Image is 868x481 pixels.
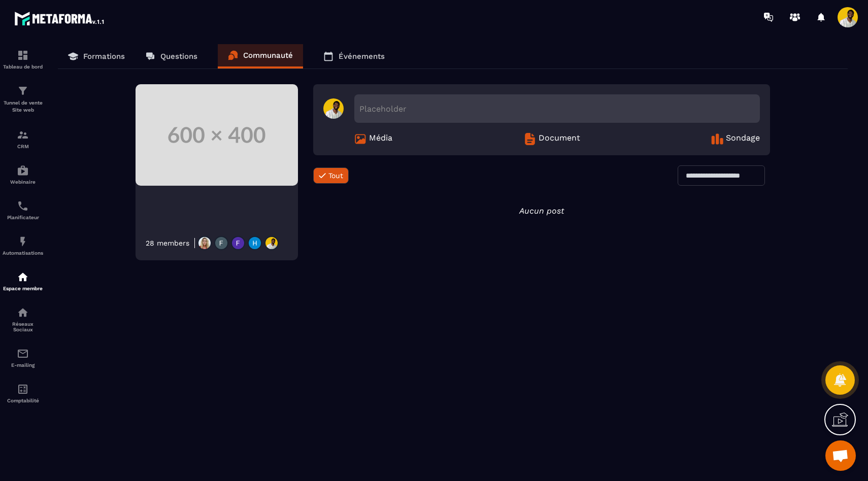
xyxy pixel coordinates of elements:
[3,42,43,77] a: formationformationTableau de bord
[17,164,29,177] img: automations
[3,398,43,403] p: Comptabilité
[539,133,580,145] span: Document
[519,206,564,216] i: Aucun post
[243,51,293,60] p: Communauté
[3,215,43,220] p: Planificateur
[83,52,125,61] p: Formations
[369,133,392,145] span: Média
[214,236,228,250] img: https://production-metaforma-bucket.s3.fr-par.scw.cloud/production-metaforma-bucket/users/July202...
[3,263,43,299] a: automationsautomationsEspace membre
[354,94,760,123] div: Placeholder
[17,235,29,248] img: automations
[3,375,43,411] a: accountantaccountantComptabilité
[136,84,298,186] img: Community background
[313,44,395,68] a: Événements
[58,44,135,68] a: Formations
[17,129,29,141] img: formation
[339,52,385,61] p: Événements
[3,179,43,185] p: Webinaire
[197,236,212,250] img: https://production-metaforma-bucket.s3.fr-par.scw.cloud/production-metaforma-bucket/users/August2...
[3,321,43,332] p: Réseaux Sociaux
[3,299,43,340] a: social-networksocial-networkRéseaux Sociaux
[135,44,208,68] a: Questions
[825,440,856,471] div: Ouvrir le chat
[726,133,760,145] span: Sondage
[3,99,43,114] p: Tunnel de vente Site web
[3,192,43,228] a: schedulerschedulerPlanificateur
[3,144,43,149] p: CRM
[3,77,43,121] a: formationformationTunnel de vente Site web
[231,236,245,250] img: https://production-metaforma-bucket.s3.fr-par.scw.cloud/production-metaforma-bucket/users/August2...
[3,286,43,291] p: Espace membre
[3,340,43,375] a: emailemailE-mailing
[248,236,262,250] img: https://production-metaforma-bucket.s3.fr-par.scw.cloud/production-metaforma-bucket/users/August2...
[146,239,189,247] div: 28 members
[17,383,29,395] img: accountant
[3,64,43,70] p: Tableau de bord
[218,44,303,68] a: Communauté
[3,250,43,256] p: Automatisations
[17,200,29,212] img: scheduler
[17,85,29,97] img: formation
[17,271,29,283] img: automations
[3,121,43,157] a: formationformationCRM
[3,362,43,368] p: E-mailing
[328,171,343,180] span: Tout
[17,306,29,319] img: social-network
[14,9,106,27] img: logo
[3,157,43,192] a: automationsautomationsWebinaire
[17,49,29,61] img: formation
[160,52,197,61] p: Questions
[264,236,279,250] img: https://production-metaforma-bucket.s3.fr-par.scw.cloud/production-metaforma-bucket/users/July202...
[3,228,43,263] a: automationsautomationsAutomatisations
[17,348,29,360] img: email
